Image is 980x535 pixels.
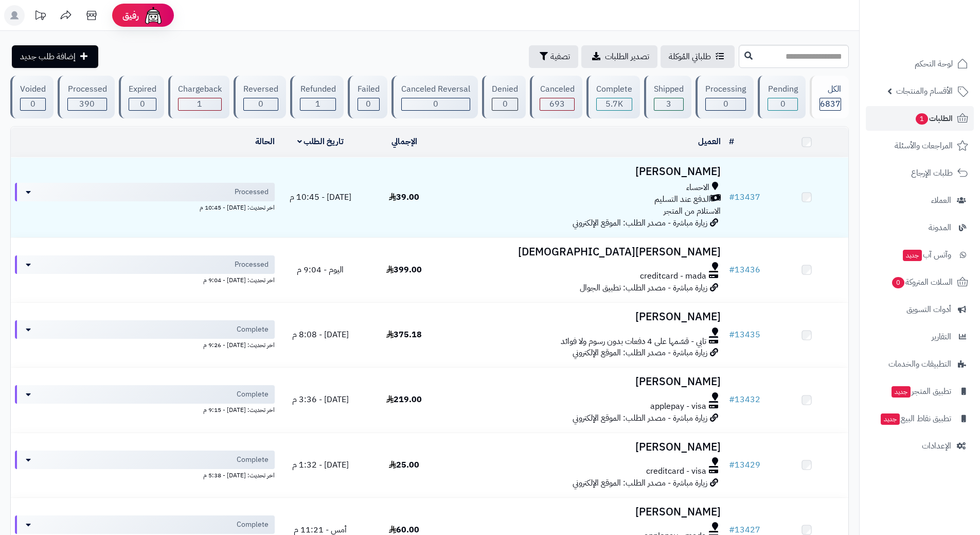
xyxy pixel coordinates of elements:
[729,329,735,341] span: #
[15,469,275,480] div: اخر تحديث: [DATE] - 5:38 م
[650,401,706,412] span: applepay - visa
[197,98,202,110] span: 1
[666,98,671,110] span: 3
[640,270,706,282] span: creditcard - mada
[664,205,721,217] span: الاستلام من المتجر
[654,98,683,110] div: 3
[243,83,278,95] div: Reversed
[20,50,76,63] span: إضافة طلب جديد
[573,412,707,424] span: زيارة مباشرة - مصدر الطلب: الموقع الإلكتروني
[922,439,951,453] span: الإعدادات
[15,274,275,285] div: اخر تحديث: [DATE] - 9:04 م
[729,135,734,148] a: #
[903,250,922,261] span: جديد
[573,347,707,359] span: زيارة مباشرة - مصدر الطلب: الموقع الإلكتروني
[358,98,379,110] div: 0
[866,270,974,295] a: السلات المتروكة0
[529,45,578,68] button: تصفية
[581,45,657,68] a: تصدير الطلبات
[866,161,974,185] a: طلبات الإرجاع
[315,98,320,110] span: 1
[386,264,422,276] span: 399.00
[549,98,565,110] span: 693
[12,45,98,68] a: إضافة طلب جديد
[15,201,275,212] div: اخر تحديث: [DATE] - 10:45 م
[178,83,222,95] div: Chargeback
[929,220,951,235] span: المدونة
[386,329,422,341] span: 375.18
[300,83,335,95] div: Refunded
[292,329,349,341] span: [DATE] - 8:08 م
[433,98,438,110] span: 0
[450,376,721,388] h3: [PERSON_NAME]
[819,83,841,95] div: الكل
[21,98,45,110] div: 0
[450,506,721,518] h3: [PERSON_NAME]
[596,83,632,95] div: Complete
[916,113,928,125] span: 1
[20,83,46,95] div: Voided
[915,111,953,126] span: الطلبات
[129,98,156,110] div: 0
[366,98,371,110] span: 0
[808,76,851,118] a: الكل6837
[450,166,721,178] h3: [PERSON_NAME]
[492,98,518,110] div: 0
[573,477,707,489] span: زيارة مباشرة - مصدر الطلب: الموقع الإلكتروني
[358,83,380,95] div: Failed
[880,411,951,426] span: تطبيق نقاط البيع
[292,393,349,406] span: [DATE] - 3:36 م
[140,98,145,110] span: 0
[654,83,684,95] div: Shipped
[896,84,953,98] span: الأقسام والمنتجات
[258,98,263,110] span: 0
[729,191,735,203] span: #
[450,246,721,258] h3: [PERSON_NAME][DEMOGRAPHIC_DATA]
[888,357,951,371] span: التطبيقات والخدمات
[729,329,760,341] a: #13435
[729,191,760,203] a: #13437
[584,76,642,118] a: Complete 5.7K
[288,76,345,118] a: Refunded 1
[866,379,974,404] a: تطبيق المتجرجديد
[910,26,970,48] img: logo-2.png
[79,98,95,110] span: 390
[866,434,974,458] a: الإعدادات
[597,98,632,110] div: 5749
[729,393,760,406] a: #13432
[686,182,709,194] span: الاحساء
[780,98,786,110] span: 0
[480,76,528,118] a: Denied 0
[573,217,707,229] span: زيارة مباشرة - مصدر الطلب: الموقع الإلكتروني
[237,389,269,400] span: Complete
[605,98,623,110] span: 5.7K
[235,260,269,270] span: Processed
[729,264,760,276] a: #13436
[235,187,269,197] span: Processed
[866,51,974,76] a: لوحة التحكم
[550,50,570,63] span: تصفية
[179,98,221,110] div: 1
[820,98,841,110] span: 6837
[561,336,706,348] span: تابي - قسّمها على 4 دفعات بدون رسوم ولا فوائد
[890,384,951,399] span: تطبيق المتجر
[237,455,269,465] span: Complete
[27,5,53,28] a: تحديثات المنصة
[866,406,974,431] a: تطبيق نقاط البيعجديد
[346,76,389,118] a: Failed 0
[300,98,335,110] div: 1
[892,277,904,288] span: 0
[605,50,649,63] span: تصدير الطلبات
[911,166,953,180] span: طلبات الإرجاع
[729,393,735,406] span: #
[931,193,951,208] span: العملاء
[902,248,951,262] span: وآتس آب
[693,76,756,118] a: Processing 0
[881,413,900,425] span: جديد
[401,83,470,95] div: Canceled Reversal
[503,98,508,110] span: 0
[892,386,911,398] span: جديد
[389,76,480,118] a: Canceled Reversal 0
[255,135,275,148] a: الحالة
[231,76,288,118] a: Reversed 0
